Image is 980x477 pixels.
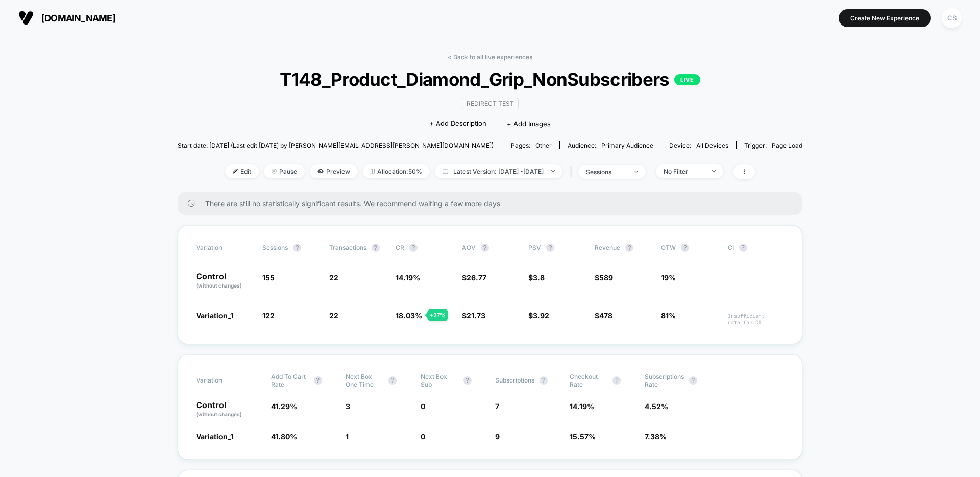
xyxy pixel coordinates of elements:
[481,244,489,252] button: ?
[41,13,115,23] span: [DOMAIN_NAME]
[271,402,297,411] span: 41.29 %
[264,164,305,178] span: Pause
[595,311,612,320] span: $
[388,376,397,385] button: ?
[346,432,349,441] span: 1
[939,8,965,29] button: CS
[346,402,350,411] span: 3
[310,164,358,178] span: Preview
[262,311,275,320] span: 122
[772,141,802,149] span: Page Load
[427,309,448,321] div: + 27 %
[712,170,716,172] img: end
[696,141,728,149] span: all devices
[495,376,534,384] span: Subscriptions
[540,376,548,385] button: ?
[595,273,613,282] span: $
[462,273,486,282] span: $
[674,74,700,85] p: LIVE
[568,141,653,149] div: Audience:
[511,141,552,149] div: Pages:
[448,53,532,61] a: < Back to all live experiences
[739,244,747,252] button: ?
[372,244,380,252] button: ?
[528,311,549,320] span: $
[533,311,549,320] span: 3.92
[205,199,782,208] span: There are still no statistically significant results. We recommend waiting a few more days
[595,244,620,251] span: Revenue
[599,273,613,282] span: 589
[463,376,472,385] button: ?
[681,244,689,252] button: ?
[664,168,704,175] div: No Filter
[839,9,931,27] button: Create New Experience
[196,373,252,388] span: Variation
[18,10,34,26] img: Visually logo
[645,402,668,411] span: 4.52 %
[645,432,667,441] span: 7.38 %
[661,311,676,320] span: 81%
[528,273,545,282] span: $
[329,244,366,251] span: Transactions
[570,373,607,388] span: Checkout Rate
[495,402,499,411] span: 7
[314,376,322,385] button: ?
[271,432,297,441] span: 41.80 %
[467,273,486,282] span: 26.77
[225,164,259,178] span: Edit
[586,168,627,176] div: sessions
[233,169,238,174] img: edit
[429,118,486,129] span: + Add Description
[462,311,485,320] span: $
[363,164,430,178] span: Allocation: 50%
[462,98,519,109] span: Redirect Test
[612,376,621,385] button: ?
[196,401,260,418] p: Control
[546,244,554,252] button: ?
[262,273,275,282] span: 155
[942,8,962,28] div: CS
[601,141,653,149] span: Primary Audience
[196,244,252,252] span: Variation
[196,432,233,441] span: Variation_1
[462,244,476,251] span: AOV
[744,141,802,149] div: Trigger:
[568,164,578,179] span: |
[293,244,301,252] button: ?
[196,411,242,417] span: (without changes)
[634,171,638,173] img: end
[178,141,494,149] span: Start date: [DATE] (Last edit [DATE] by [PERSON_NAME][EMAIL_ADDRESS][PERSON_NAME][DOMAIN_NAME])
[271,373,309,388] span: Add To Cart Rate
[728,275,784,290] span: ---
[396,244,404,251] span: CR
[272,169,277,174] img: end
[533,273,545,282] span: 3.8
[196,311,233,320] span: Variation_1
[443,169,448,174] img: calendar
[467,311,485,320] span: 21.73
[661,141,736,149] span: Device:
[570,432,596,441] span: 15.57 %
[495,432,500,441] span: 9
[528,244,541,251] span: PSV
[262,244,288,251] span: Sessions
[599,311,612,320] span: 478
[346,373,383,388] span: Next Box One Time
[645,373,684,388] span: Subscriptions Rate
[196,282,242,289] span: (without changes)
[409,244,418,252] button: ?
[371,169,375,174] img: rebalance
[396,311,422,320] span: 18.03 %
[570,402,594,411] span: 14.19 %
[421,373,458,388] span: Next Box Sub
[421,432,425,441] span: 0
[507,120,551,128] span: + Add Images
[435,164,562,178] span: Latest Version: [DATE] - [DATE]
[329,273,338,282] span: 22
[329,311,338,320] span: 22
[625,244,633,252] button: ?
[728,313,784,326] span: Insufficient data for CI
[535,141,552,149] span: other
[551,170,555,172] img: end
[421,402,425,411] span: 0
